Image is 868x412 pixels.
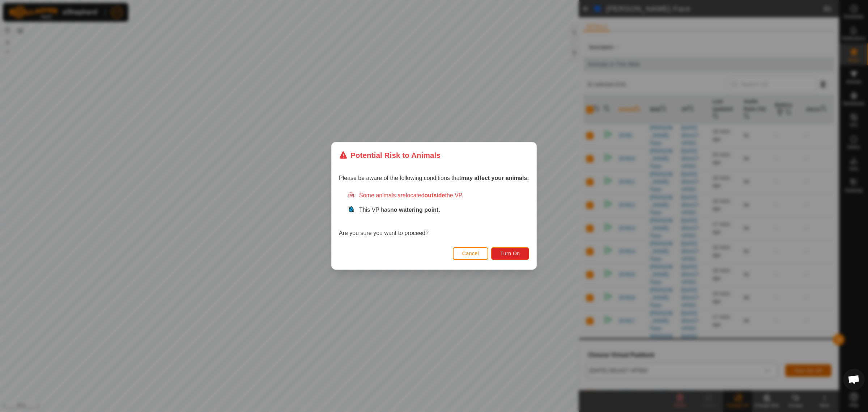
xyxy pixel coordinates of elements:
[462,251,479,257] span: Cancel
[348,192,529,200] div: Some animals are
[492,247,529,260] button: Turn On
[461,175,529,181] strong: may affect your animals:
[339,150,441,161] div: Potential Risk to Animals
[501,251,520,257] span: Turn On
[406,193,463,199] span: located the VP.
[453,247,489,260] button: Cancel
[843,369,865,390] a: Open chat
[425,193,445,199] strong: outside
[390,207,440,213] strong: no watering point.
[359,207,440,213] span: This VP has
[339,192,529,238] div: Are you sure you want to proceed?
[339,175,529,181] span: Please be aware of the following conditions that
